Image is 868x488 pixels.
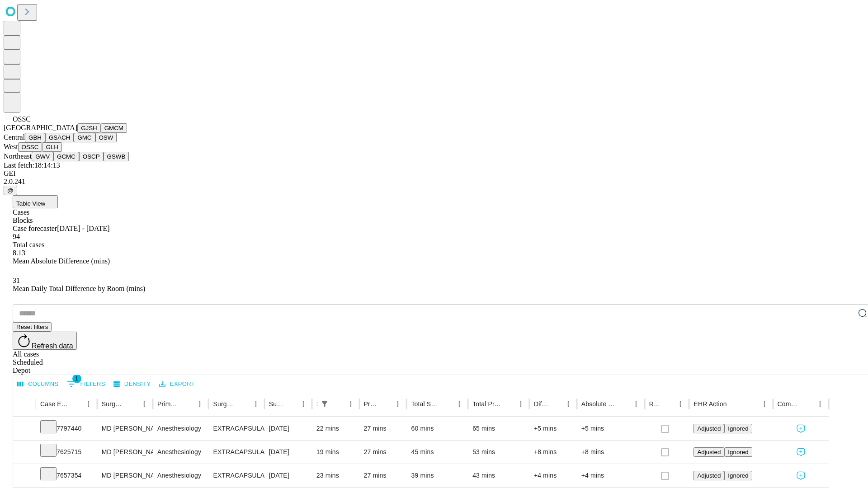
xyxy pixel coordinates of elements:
div: [DATE] [269,441,307,464]
div: 65 mins [472,417,525,440]
div: 60 mins [411,417,463,440]
span: Adjusted [697,449,721,455]
button: Sort [440,398,453,410]
div: MD [PERSON_NAME] [PERSON_NAME] Md [102,441,148,464]
span: Last fetch: 18:14:13 [4,161,60,169]
div: GEI [4,169,864,178]
div: Absolute Difference [581,400,616,408]
div: Surgery Date [269,400,283,408]
div: 19 mins [316,441,355,464]
div: 2.0.241 [4,178,864,186]
div: +5 mins [534,417,572,440]
button: Density [111,377,153,391]
button: Sort [502,398,514,410]
div: Predicted In Room Duration [364,400,378,408]
button: Menu [814,398,826,410]
button: Table View [13,195,58,208]
button: Sort [801,398,814,410]
div: Resolved in EHR [649,400,661,408]
div: Comments [778,400,800,408]
button: GMCM [101,123,127,133]
button: Sort [125,398,138,410]
div: Surgery Name [213,400,236,408]
button: Sort [617,398,630,410]
button: GLH [42,142,61,152]
div: Primary Service [157,400,180,408]
div: EXTRACAPSULAR CATARACT REMOVAL WITH [MEDICAL_DATA] [213,441,259,464]
span: Refresh data [32,342,73,350]
button: GSWB [104,152,129,161]
div: 27 mins [364,464,402,487]
div: +4 mins [534,464,572,487]
div: 22 mins [316,417,355,440]
button: Sort [332,398,344,410]
button: GBH [25,133,45,142]
button: GSACH [45,133,74,142]
button: GCMC [53,152,79,161]
button: Adjusted [693,424,724,433]
div: 27 mins [364,417,402,440]
div: EXTRACAPSULAR CATARACT REMOVAL WITH [MEDICAL_DATA] [213,464,259,487]
span: Total cases [13,241,44,249]
button: Sort [181,398,193,410]
button: OSW [95,133,117,142]
span: 31 [13,277,20,284]
button: Expand [18,468,31,484]
div: MD [PERSON_NAME] [PERSON_NAME] Md [102,464,148,487]
button: Show filters [318,398,331,410]
span: 94 [13,233,20,240]
div: 39 mins [411,464,463,487]
span: 1 [72,374,81,383]
span: Ignored [728,449,748,455]
button: Menu [250,398,262,410]
button: Sort [379,398,392,410]
div: +4 mins [581,464,640,487]
span: Mean Absolute Difference (mins) [13,257,110,265]
button: Sort [237,398,250,410]
button: Adjusted [693,447,724,457]
div: Total Predicted Duration [472,400,501,408]
button: Sort [728,398,741,410]
button: Menu [82,398,95,410]
span: @ [7,187,14,194]
div: 45 mins [411,441,463,464]
button: Menu [514,398,527,410]
div: 7625715 [40,441,93,464]
button: Show filters [65,377,108,391]
button: Refresh data [13,332,77,350]
div: 23 mins [316,464,355,487]
button: Sort [70,398,82,410]
div: Anesthesiology [157,441,204,464]
div: 7657354 [40,464,93,487]
button: Sort [284,398,297,410]
button: Sort [661,398,674,410]
span: [DATE] - [DATE] [57,225,109,232]
div: Anesthesiology [157,464,204,487]
button: OSSC [18,142,42,152]
span: Table View [16,200,45,207]
button: Menu [392,398,404,410]
button: Adjusted [693,471,724,480]
span: Case forecaster [13,225,57,232]
span: [GEOGRAPHIC_DATA] [4,124,77,131]
div: Scheduled In Room Duration [316,400,317,408]
div: Case Epic Id [40,400,69,408]
button: OSCP [79,152,104,161]
div: Difference [534,400,548,408]
span: 8.13 [13,249,25,257]
div: 1 active filter [318,398,331,410]
button: Menu [344,398,357,410]
div: EXTRACAPSULAR CATARACT REMOVAL WITH [MEDICAL_DATA] [213,417,259,440]
button: Menu [674,398,687,410]
button: Ignored [724,471,752,480]
div: Total Scheduled Duration [411,400,439,408]
span: Ignored [728,425,748,432]
button: Menu [297,398,310,410]
div: +5 mins [581,417,640,440]
div: Anesthesiology [157,417,204,440]
div: EHR Action [693,400,726,408]
button: Menu [562,398,575,410]
button: Select columns [15,377,61,391]
button: Reset filters [13,322,52,332]
button: Menu [193,398,206,410]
